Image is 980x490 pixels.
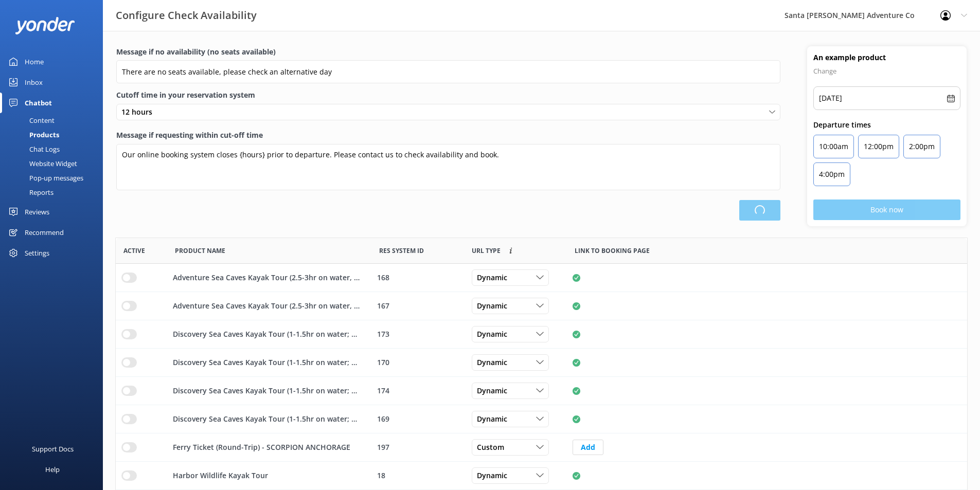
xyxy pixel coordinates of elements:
[173,329,360,340] p: Discovery Sea Caves Kayak Tour (1-1.5hr on water; 10:30am tour)
[813,52,960,63] h4: An example product
[6,171,103,185] a: Pop-up messages
[6,113,55,128] div: Content
[477,329,513,340] span: Dynamic
[6,113,103,128] a: Content
[377,272,458,283] div: 168
[25,51,44,72] div: Home
[6,185,103,199] a: Reports
[116,349,967,377] div: row
[173,300,360,312] p: Adventure Sea Caves Kayak Tour (2.5-3hr on water, 9:30am tour)
[32,439,74,459] div: Support Docs
[116,130,780,141] label: Message if requesting within cut-off time
[6,171,83,185] div: Pop-up messages
[477,442,510,453] span: Custom
[377,470,458,481] div: 18
[6,142,103,156] a: Chat Logs
[6,185,54,199] div: Reports
[15,17,75,34] img: yonder-white-logo.png
[477,470,513,481] span: Dynamic
[6,142,60,156] div: Chat Logs
[819,92,842,104] p: [DATE]
[477,385,513,396] span: Dynamic
[173,385,360,396] p: Discovery Sea Caves Kayak Tour (1-1.5hr on water; 1:30pm tour)
[864,140,894,153] p: 12:00pm
[173,470,268,481] p: Harbor Wildlife Kayak Tour
[477,413,513,425] span: Dynamic
[116,462,967,490] div: row
[116,292,967,320] div: row
[116,60,780,83] input: Enter a message
[477,272,513,283] span: Dynamic
[116,405,967,433] div: row
[573,440,603,455] button: Add
[379,246,424,256] span: Res System ID
[173,272,360,283] p: Adventure Sea Caves Kayak Tour (2.5-3hr on water, 10:30am tour)
[116,264,967,292] div: row
[121,106,158,118] span: 12 hours
[175,246,225,256] span: Product Name
[25,202,49,222] div: Reviews
[377,329,458,340] div: 173
[377,442,458,453] div: 197
[813,119,960,131] p: Departure times
[25,222,64,243] div: Recommend
[477,300,513,312] span: Dynamic
[116,7,257,24] h3: Configure Check Availability
[6,156,77,171] div: Website Widget
[123,246,145,256] span: Active
[819,168,845,180] p: 4:00pm
[173,357,360,368] p: Discovery Sea Caves Kayak Tour (1-1.5hr on water; 12:30pm tour)
[173,413,360,425] p: Discovery Sea Caves Kayak Tour (1-1.5hr on water; 9:30am tour)
[6,128,59,142] div: Products
[377,385,458,396] div: 174
[472,246,501,256] span: Link to booking page
[173,442,350,453] p: Ferry Ticket (Round-Trip) - SCORPION ANCHORAGE
[813,65,960,77] p: Change
[25,93,52,113] div: Chatbot
[116,320,967,349] div: row
[116,46,780,58] label: Message if no availability (no seats available)
[116,89,780,101] label: Cutoff time in your reservation system
[45,459,60,480] div: Help
[116,377,967,405] div: row
[377,357,458,368] div: 170
[377,413,458,425] div: 169
[6,128,103,142] a: Products
[377,300,458,312] div: 167
[909,140,935,153] p: 2:00pm
[819,140,848,153] p: 10:00am
[477,357,513,368] span: Dynamic
[25,243,49,263] div: Settings
[25,72,43,93] div: Inbox
[6,156,103,171] a: Website Widget
[116,433,967,462] div: row
[575,246,650,256] span: Link to booking page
